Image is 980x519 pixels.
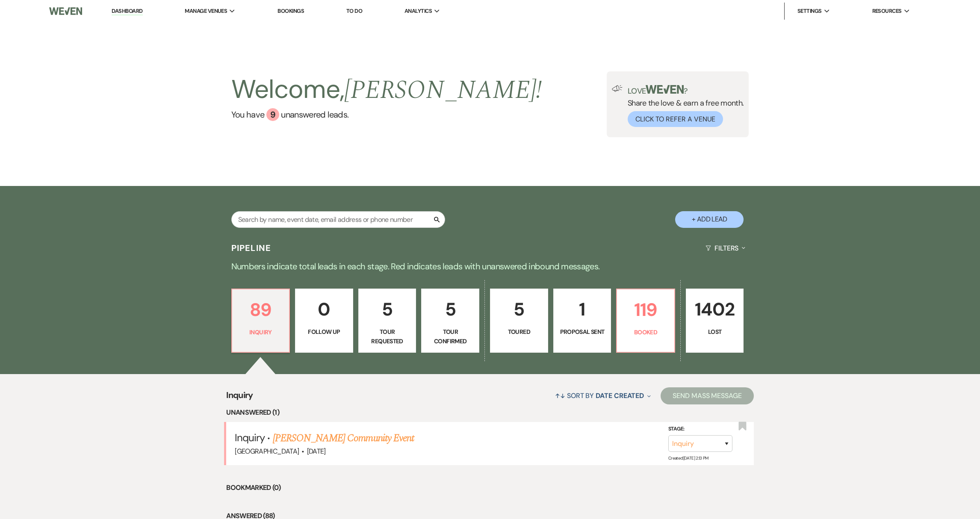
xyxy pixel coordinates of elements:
[266,108,279,121] div: 9
[668,455,708,461] span: Created: [DATE] 2:13 PM
[427,327,474,346] p: Tour Confirmed
[686,289,744,353] a: 1402Lost
[237,327,284,337] p: Inquiry
[421,289,479,353] a: 5Tour Confirmed
[235,447,299,456] span: [GEOGRAPHIC_DATA]
[872,7,902,15] span: Resources
[235,431,265,444] span: Inquiry
[559,327,606,336] p: Proposal Sent
[559,295,606,324] p: 1
[553,289,611,353] a: 1Proposal Sent
[301,295,348,324] p: 0
[182,259,798,273] p: Numbers indicate total leads in each stage. Red indicates leads with unanswered inbound messages.
[490,289,548,353] a: 5Toured
[646,85,684,94] img: weven-logo-green.svg
[346,7,362,15] a: To Do
[552,384,654,407] button: Sort By Date Created
[702,237,749,259] button: Filters
[496,327,543,336] p: Toured
[295,289,353,353] a: 0Follow Up
[237,295,284,324] p: 89
[231,211,445,228] input: Search by name, event date, email address or phone number
[622,327,669,337] p: Booked
[231,242,272,254] h3: Pipeline
[691,295,738,324] p: 1402
[231,289,290,353] a: 89Inquiry
[364,295,411,324] p: 5
[49,2,82,20] img: Weven Logo
[344,71,542,110] span: [PERSON_NAME] !
[226,482,754,493] li: Bookmarked (0)
[797,7,822,15] span: Settings
[404,7,432,15] span: Analytics
[112,7,142,15] a: Dashboard
[301,327,348,336] p: Follow Up
[612,85,623,92] img: loud-speaker-illustration.svg
[628,85,744,95] p: Love ?
[675,211,744,228] button: + Add Lead
[616,289,675,353] a: 119Booked
[496,295,543,324] p: 5
[226,389,253,407] span: Inquiry
[273,431,414,446] a: [PERSON_NAME] Community Event
[364,327,411,346] p: Tour Requested
[231,71,542,108] h2: Welcome,
[623,85,744,127] div: Share the love & earn a free month.
[427,295,474,324] p: 5
[277,7,304,15] a: Bookings
[622,295,669,324] p: 119
[358,289,416,353] a: 5Tour Requested
[231,108,542,121] a: You have 9 unanswered leads.
[628,111,723,127] button: Click to Refer a Venue
[307,447,326,456] span: [DATE]
[226,407,754,418] li: Unanswered (1)
[596,391,644,400] span: Date Created
[691,327,738,336] p: Lost
[668,425,732,434] label: Stage:
[555,391,565,400] span: ↑↓
[661,387,754,404] button: Send Mass Message
[185,7,227,15] span: Manage Venues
